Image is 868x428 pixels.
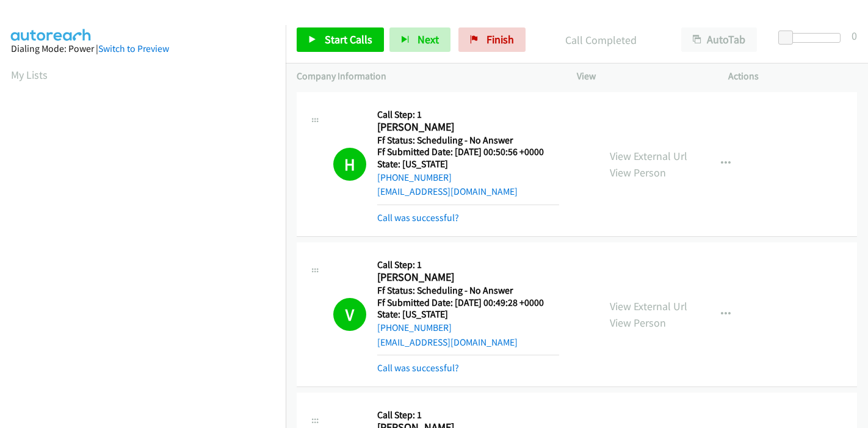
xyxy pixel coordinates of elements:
[377,270,559,285] h2: [PERSON_NAME]
[852,27,857,44] div: 0
[333,298,366,331] h1: V
[11,42,275,56] div: Dialing Mode: Power |
[98,43,169,54] a: Switch to Preview
[377,134,559,147] h5: Ff Status: Scheduling - No Answer
[610,165,666,180] a: View Person
[377,362,459,374] a: Call was successful?
[325,32,372,46] span: Start Calls
[377,212,459,223] a: Call was successful?
[784,33,841,43] div: Delay between calls (in seconds)
[486,32,514,46] span: Finish
[377,322,452,333] a: [PHONE_NUMBER]
[610,316,666,330] a: View Person
[377,186,518,197] a: [EMAIL_ADDRESS][DOMAIN_NAME]
[297,69,555,84] p: Company Information
[333,148,366,181] h1: H
[577,69,706,84] p: View
[377,146,559,158] h5: Ff Submitted Date: [DATE] 00:50:56 +0000
[610,149,687,163] a: View External Url
[377,297,559,309] h5: Ff Submitted Date: [DATE] 00:49:28 +0000
[389,27,450,52] button: Next
[377,259,559,271] h5: Call Step: 1
[377,172,452,183] a: [PHONE_NUMBER]
[377,336,518,348] a: [EMAIL_ADDRESS][DOMAIN_NAME]
[610,299,687,313] a: View External Url
[377,409,559,421] h5: Call Step: 1
[458,27,526,52] a: Finish
[377,158,559,170] h5: State: [US_STATE]
[377,285,559,297] h5: Ff Status: Scheduling - No Answer
[377,308,559,321] h5: State: [US_STATE]
[11,68,48,82] a: My Lists
[377,120,559,134] h2: [PERSON_NAME]
[297,27,384,52] a: Start Calls
[377,109,559,121] h5: Call Step: 1
[833,165,868,263] iframe: Resource Center
[681,27,757,52] button: AutoTab
[542,32,659,48] p: Call Completed
[728,69,858,84] p: Actions
[418,32,439,46] span: Next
